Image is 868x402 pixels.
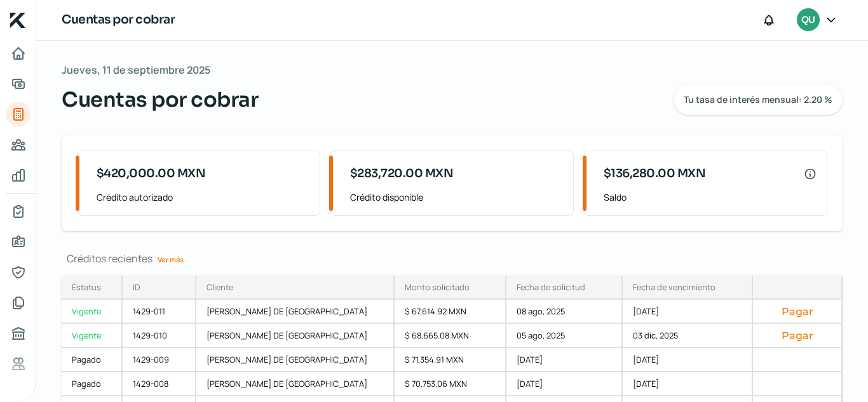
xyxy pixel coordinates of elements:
div: 05 ago, 2025 [506,324,623,348]
div: [DATE] [623,300,753,324]
a: Adelantar facturas [6,71,31,97]
div: $ 67,614.92 MXN [395,300,507,324]
a: Mis finanzas [6,163,31,188]
button: Pagar [763,329,831,342]
a: Mi contrato [6,199,31,224]
button: Pagar [763,305,831,318]
a: Pagado [62,372,123,396]
span: Crédito autorizado [97,189,309,205]
div: [PERSON_NAME] DE [GEOGRAPHIC_DATA] [196,372,395,396]
div: $ 71,354.91 MXN [395,348,507,372]
div: [PERSON_NAME] DE [GEOGRAPHIC_DATA] [196,348,395,372]
div: $ 68,665.08 MXN [395,324,507,348]
div: Fecha de vencimiento [633,281,715,293]
div: [PERSON_NAME] DE [GEOGRAPHIC_DATA] [196,324,395,348]
div: 08 ago, 2025 [506,300,623,324]
div: [DATE] [506,372,623,396]
a: Inicio [6,41,31,66]
h1: Cuentas por cobrar [62,11,175,29]
a: Representantes [6,260,31,285]
a: Pago a proveedores [6,132,31,157]
div: [DATE] [623,372,753,396]
div: [PERSON_NAME] DE [GEOGRAPHIC_DATA] [196,300,395,324]
span: Tu tasa de interés mensual: 2.20 % [684,95,832,104]
div: Créditos recientes [62,251,843,265]
span: Crédito disponible [350,189,563,205]
a: Tus créditos [6,102,31,127]
div: 1429-008 [123,372,196,396]
a: Pagado [62,348,123,372]
div: Fecha de solicitud [517,281,585,293]
span: Jueves, 11 de septiembre 2025 [62,61,210,79]
div: 1429-010 [123,324,196,348]
span: $283,720.00 MXN [350,165,454,182]
div: [DATE] [506,348,623,372]
div: Monto solicitado [405,281,470,293]
div: [DATE] [623,348,753,372]
span: Cuentas por cobrar [62,84,258,115]
span: QU [801,13,815,28]
span: $136,280.00 MXN [604,165,706,182]
div: Cliente [207,281,233,293]
span: Saldo [604,189,817,205]
span: $420,000.00 MXN [97,165,206,182]
div: ID [133,281,140,293]
a: Ver más [153,250,189,269]
div: $ 70,753.06 MXN [395,372,507,396]
a: Referencias [6,351,31,377]
a: Documentos [6,290,31,316]
div: 1429-009 [123,348,196,372]
div: Estatus [72,281,101,293]
a: Buró de crédito [6,321,31,346]
a: Información general [6,229,31,255]
div: 03 dic, 2025 [623,324,753,348]
a: Vigente [62,324,123,348]
a: Vigente [62,300,123,324]
div: 1429-011 [123,300,196,324]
